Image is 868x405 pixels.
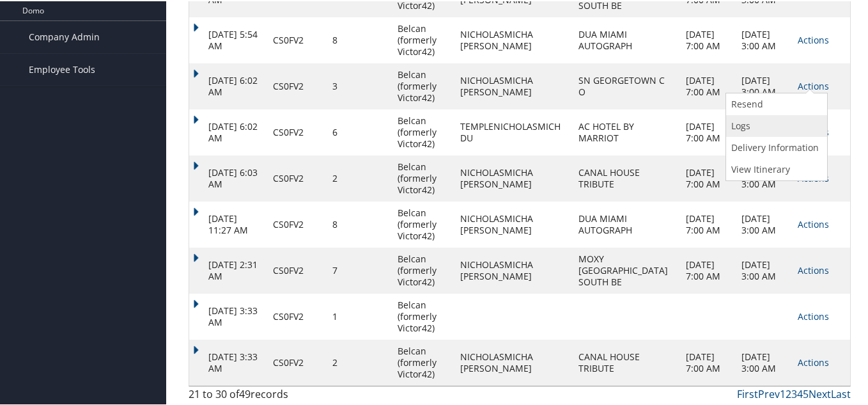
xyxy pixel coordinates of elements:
[189,292,267,338] td: [DATE] 3:33 AM
[326,62,391,108] td: 3
[391,154,454,200] td: Belcan (formerly Victor42)
[267,338,326,385] td: CS0FV2
[809,386,831,400] a: Next
[572,338,679,385] td: CANAL HOUSE TRIBUTE
[679,16,735,62] td: [DATE] 7:00 AM
[267,292,326,338] td: CS0FV2
[735,62,791,108] td: [DATE] 3:00 AM
[679,200,735,246] td: [DATE] 7:00 AM
[798,217,829,229] a: Actions
[326,246,391,292] td: 7
[798,263,829,275] a: Actions
[797,386,803,400] a: 4
[391,246,454,292] td: Belcan (formerly Victor42)
[735,338,791,385] td: [DATE] 3:00 AM
[267,200,326,246] td: CS0FV2
[735,16,791,62] td: [DATE] 3:00 AM
[326,200,391,246] td: 8
[267,108,326,154] td: CS0FV2
[189,108,267,154] td: [DATE] 6:02 AM
[326,292,391,338] td: 1
[737,386,758,400] a: First
[454,154,573,200] td: NICHOLASMICHA [PERSON_NAME]
[326,338,391,385] td: 2
[791,386,797,400] a: 3
[326,108,391,154] td: 6
[803,386,809,400] a: 5
[572,16,679,62] td: DUA MIAMI AUTOGRAPH
[391,200,454,246] td: Belcan (formerly Victor42)
[267,62,326,108] td: CS0FV2
[758,386,780,400] a: Prev
[326,16,391,62] td: 8
[391,16,454,62] td: Belcan (formerly Victor42)
[454,246,573,292] td: NICHOLASMICHA [PERSON_NAME]
[679,62,735,108] td: [DATE] 7:00 AM
[454,338,573,385] td: NICHOLASMICHA [PERSON_NAME]
[798,355,829,367] a: Actions
[726,114,824,136] a: Logs
[189,200,267,246] td: [DATE] 11:27 AM
[326,154,391,200] td: 2
[572,154,679,200] td: CANAL HOUSE TRIBUTE
[29,52,95,84] span: Employee Tools
[831,386,851,400] a: Last
[189,246,267,292] td: [DATE] 2:31 AM
[391,62,454,108] td: Belcan (formerly Victor42)
[454,200,573,246] td: NICHOLASMICHA [PERSON_NAME]
[189,338,267,385] td: [DATE] 3:33 AM
[572,108,679,154] td: AC HOTEL BY MARRIOT
[726,92,824,114] a: Resend
[189,16,267,62] td: [DATE] 5:54 AM
[679,246,735,292] td: [DATE] 7:00 AM
[454,108,573,154] td: TEMPLENICHOLASMICH DU
[454,16,573,62] td: NICHOLASMICHA [PERSON_NAME]
[679,108,735,154] td: [DATE] 7:00 AM
[780,386,786,400] a: 1
[454,62,573,108] td: NICHOLASMICHA [PERSON_NAME]
[29,20,100,52] span: Company Admin
[572,62,679,108] td: SN GEORGETOWN C O
[572,246,679,292] td: MOXY [GEOGRAPHIC_DATA] SOUTH BE
[572,200,679,246] td: DUA MIAMI AUTOGRAPH
[798,79,829,91] a: Actions
[391,292,454,338] td: Belcan (formerly Victor42)
[735,200,791,246] td: [DATE] 3:00 AM
[239,386,251,400] span: 49
[735,246,791,292] td: [DATE] 3:00 AM
[267,154,326,200] td: CS0FV2
[726,157,824,179] a: View Itinerary
[267,246,326,292] td: CS0FV2
[798,309,829,321] a: Actions
[786,386,791,400] a: 2
[726,136,824,157] a: Delivery Information
[679,338,735,385] td: [DATE] 7:00 AM
[189,154,267,200] td: [DATE] 6:03 AM
[189,62,267,108] td: [DATE] 6:02 AM
[798,33,829,45] a: Actions
[267,16,326,62] td: CS0FV2
[391,108,454,154] td: Belcan (formerly Victor42)
[391,338,454,385] td: Belcan (formerly Victor42)
[679,154,735,200] td: [DATE] 7:00 AM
